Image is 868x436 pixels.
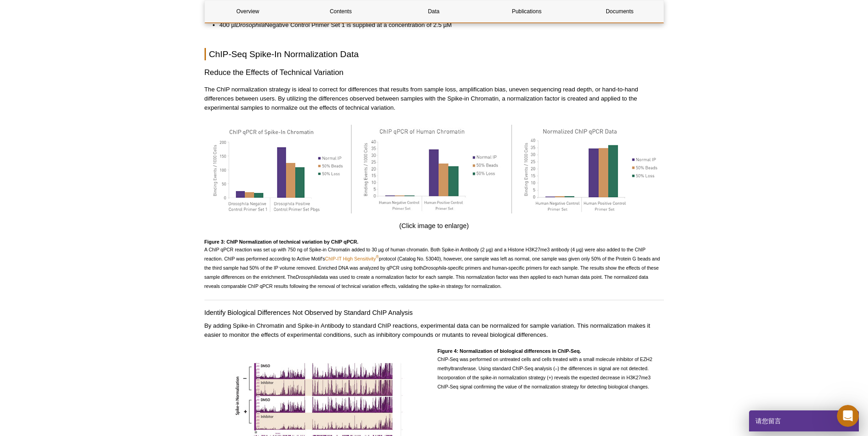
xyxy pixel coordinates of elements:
span: A ChIP qPCR reaction was set up with 750 ng of Spike-in Chromatin added to 30 µg of human chromat... [205,247,660,289]
li: 400 µl Negative Control Primer Set 1 is supplied at a concentration of 2.5 µM [220,21,655,30]
a: Data [391,0,477,22]
p: The ChIP normalization strategy is ideal to correct for differences that results from sample loss... [205,85,664,112]
a: Contents [298,0,384,22]
a: ChIP-IT High Sensitivity® [325,256,379,261]
h3: Reduce the Effects of Technical Variation [205,67,664,78]
h4: Figure 3: ChIP Normalization of technical variation by ChIP qPCR. [205,239,664,245]
span: ChIP-Seq was performed on untreated cells and cells treated with a small molecule inhibitor of EZ... [437,356,652,389]
p: By adding Spike-in Chromatin and Spike-in Antibody to standard ChIP reactions, experimental data ... [205,321,664,340]
em: Drosophila [296,274,318,280]
em: Drosophila [236,21,265,28]
em: Drosophila [423,265,446,271]
a: Overview [205,0,291,22]
img: qPCR analysis [205,122,664,217]
a: Publications [484,0,570,22]
span: 请您留言 [755,410,781,431]
iframe: Intercom live chat [837,405,859,427]
a: Documents [577,0,663,22]
sup: ® [376,255,379,260]
h4: Figure 4: Normalization of biological differences in ChIP-Seq. [437,348,664,354]
h4: Identify Biological Differences Not Observed by Standard ChIP Analysis [205,308,664,317]
h2: ChIP-Seq Spike-In Normalization Data [205,48,664,60]
h4: (Click image to enlarge) [205,222,664,230]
